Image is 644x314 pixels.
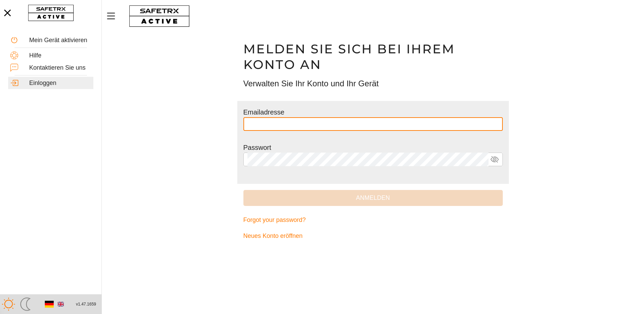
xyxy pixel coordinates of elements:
button: MenÜ [105,9,122,23]
div: Einloggen [29,80,91,87]
span: v1.47.1659 [76,301,96,308]
div: Kontaktieren Sie uns [29,64,91,72]
span: Forgot your password? [243,215,306,225]
button: Anmelden [243,190,503,206]
div: Mein Gerät aktivieren [29,37,91,44]
button: Englishc [55,298,67,310]
img: ModeDark.svg [19,297,32,311]
img: de.svg [44,300,54,309]
h3: Verwalten Sie Ihr Konto und Ihr Gerät [243,78,503,89]
img: ModeLight.svg [2,297,15,311]
button: Deutsch [43,298,55,310]
h1: Melden Sie sich bei Ihrem Konto an [243,41,503,72]
button: v1.47.1659 [72,299,100,310]
img: en.svg [58,301,64,307]
a: Forgot your password? [243,212,503,228]
label: Passwort [243,144,271,151]
span: Anmelden [249,193,497,203]
img: ContactUs.svg [10,64,18,72]
label: Emailadresse [243,108,284,116]
img: Help.svg [10,51,18,59]
span: Neues Konto eröffnen [243,231,303,241]
div: Hilfe [29,52,91,59]
a: Neues Konto eröffnen [243,228,503,244]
